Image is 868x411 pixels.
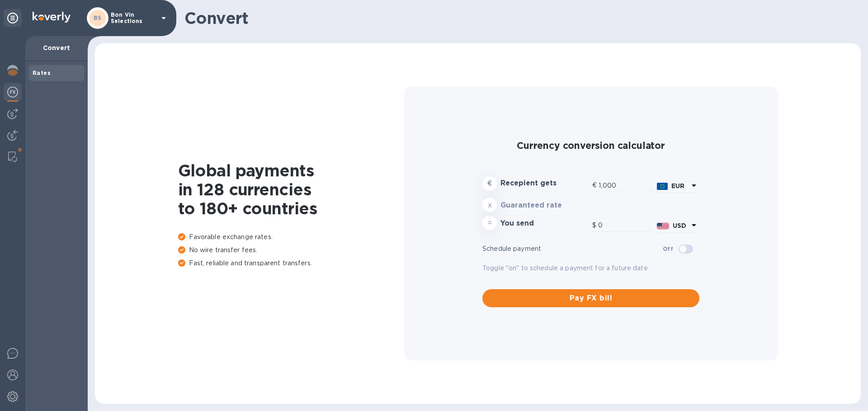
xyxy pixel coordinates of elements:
b: EUR [671,182,684,189]
div: € [592,179,599,192]
button: Pay FX bill [482,289,699,307]
b: Off [663,245,673,252]
h1: Convert [184,9,854,28]
b: USD [673,222,686,229]
h1: Global payments in 128 currencies to 180+ countries [178,161,404,218]
h3: Guaranteed rate [500,201,589,210]
h3: Recepient gets [500,179,589,188]
div: = [482,216,497,230]
div: x [482,198,497,212]
p: Bon Vin Selections [111,12,156,24]
p: Toggle "on" to schedule a payment for a future date. [482,263,699,273]
img: USD [657,223,669,229]
p: No wire transfer fees. [178,245,404,255]
h3: You send [500,219,589,228]
p: Convert [33,43,80,52]
p: Schedule payment [482,244,663,254]
p: Favorable exchange rates. [178,232,404,242]
b: BS [94,14,102,21]
h2: Currency conversion calculator [482,140,699,151]
img: Foreign exchange [7,87,18,97]
div: $ [592,219,598,232]
span: Pay FX bill [490,293,692,304]
input: Amount [598,219,653,232]
img: Logo [33,12,71,23]
div: Unpin categories [4,9,22,27]
strong: € [487,180,492,187]
p: Fast, reliable and transparent transfers. [178,259,404,268]
b: Rates [33,69,51,76]
input: Amount [599,179,653,192]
